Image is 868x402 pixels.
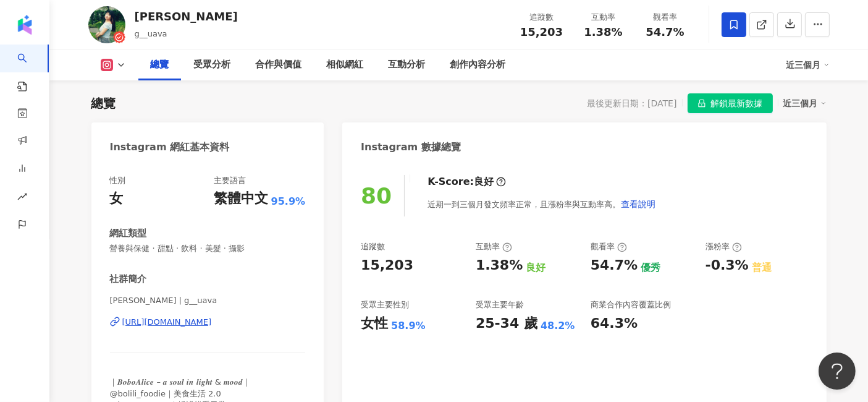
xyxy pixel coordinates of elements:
span: 54.7% [646,26,684,38]
div: 良好 [526,261,546,275]
div: 總覽 [91,95,116,112]
div: 受眾分析 [194,58,231,72]
a: [URL][DOMAIN_NAME] [110,317,306,328]
div: 追蹤數 [361,241,385,252]
div: 良好 [474,175,494,189]
div: 54.7% [591,256,638,275]
div: 主要語言 [214,175,246,186]
span: 營養與保健 · 甜點 · 飲料 · 美髮 · 攝影 [110,243,306,254]
div: 互動率 [476,241,512,252]
div: Instagram 網紅基本資料 [110,140,230,154]
div: 合作與價值 [256,58,302,72]
div: Instagram 數據總覽 [361,140,461,154]
div: 15,203 [361,256,413,275]
div: 受眾主要年齡 [476,299,524,310]
span: 解鎖最新數據 [711,94,763,114]
div: 1.38% [476,256,523,275]
img: logo icon [15,15,35,35]
div: 觀看率 [642,11,689,24]
div: 優秀 [641,261,660,275]
div: 漲粉率 [706,241,742,252]
div: 商業合作內容覆蓋比例 [591,299,671,310]
div: 近三個月 [786,55,830,75]
div: 近三個月 [783,95,827,111]
span: 15,203 [520,25,563,38]
button: 查看說明 [620,192,656,216]
div: 女性 [361,314,388,333]
div: 繁體中文 [214,189,268,208]
button: 解鎖最新數據 [688,93,773,113]
div: 最後更新日期：[DATE] [587,98,676,108]
div: 近期一到三個月發文頻率正常，且漲粉率與互動率高。 [428,192,656,216]
div: 追蹤數 [518,11,565,24]
div: K-Score : [428,175,506,189]
div: 相似網紅 [327,58,364,72]
div: 58.9% [391,319,426,333]
div: [PERSON_NAME] [135,9,238,24]
div: 社群簡介 [110,273,147,286]
span: [PERSON_NAME] | g__uava [110,295,306,306]
div: [URL][DOMAIN_NAME] [122,317,212,328]
div: 女 [110,189,124,208]
div: 80 [361,183,392,208]
div: -0.3% [706,256,749,275]
div: 創作內容分析 [450,58,506,72]
div: 觀看率 [591,241,627,252]
span: rise [17,184,27,212]
span: 1.38% [584,26,622,38]
div: 48.2% [541,319,575,333]
div: 受眾主要性別 [361,299,409,310]
div: 網紅類型 [110,227,147,240]
a: search [17,45,42,93]
iframe: Help Scout Beacon - Open [819,353,856,390]
span: 查看說明 [621,199,655,209]
img: KOL Avatar [88,6,125,43]
span: g__uava [135,29,167,38]
div: 互動率 [580,11,627,24]
span: lock [697,99,706,108]
div: 64.3% [591,314,638,333]
div: 互動分析 [389,58,426,72]
div: 普通 [752,261,772,275]
div: 總覽 [151,58,169,72]
span: 95.9% [271,195,306,208]
div: 性別 [110,175,126,186]
div: 25-34 歲 [476,314,537,333]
